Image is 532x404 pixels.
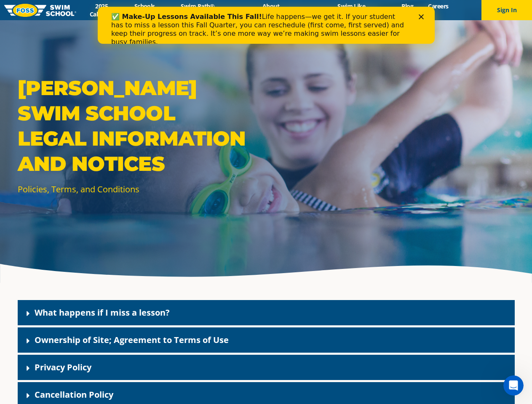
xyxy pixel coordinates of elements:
[233,2,309,18] a: About [PERSON_NAME]
[35,361,91,373] a: Privacy Policy
[503,375,524,396] iframe: Intercom live chat
[13,6,164,14] b: ✅ Make-Up Lessons Available This Fall!
[394,2,421,10] a: Blog
[18,75,262,176] p: [PERSON_NAME] Swim School Legal Information and Notices
[162,2,233,18] a: Swim Path® Program
[35,334,229,346] a: Ownership of Site; Agreement to Terms of Use
[18,327,515,353] div: Ownership of Site; Agreement to Terms of Use
[35,307,170,318] a: What happens if I miss a lesson?
[4,4,76,17] img: FOSS Swim School Logo
[98,7,435,44] iframe: Intercom live chat banner
[321,8,329,13] div: Close
[308,2,394,18] a: Swim Like [PERSON_NAME]
[127,2,162,10] a: Schools
[421,2,456,10] a: Careers
[13,6,310,40] div: Life happens—we get it. If your student has to miss a lesson this Fall Quarter, you can reschedul...
[76,2,127,18] a: 2025 Calendar
[35,389,113,400] a: Cancellation Policy
[18,300,515,325] div: What happens if I miss a lesson?
[18,355,515,380] div: Privacy Policy
[18,183,262,195] p: Policies, Terms, and Conditions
